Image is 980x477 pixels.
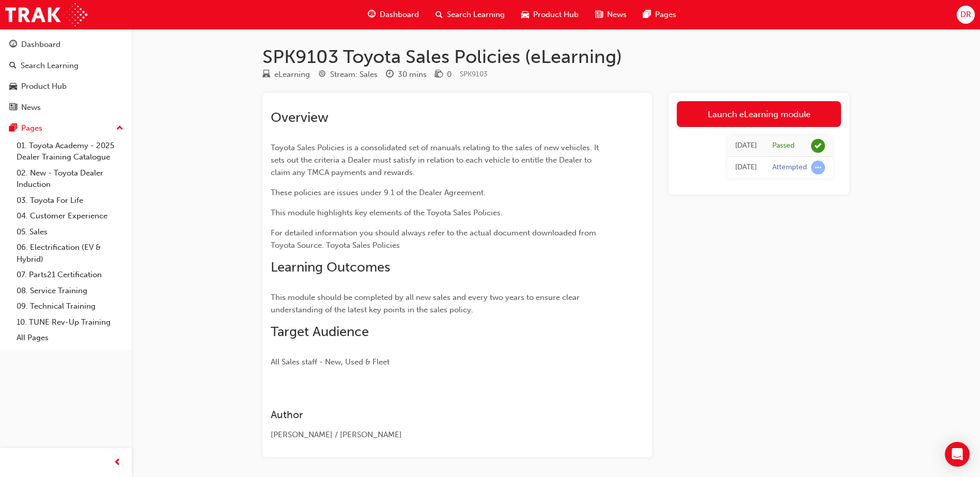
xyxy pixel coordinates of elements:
[811,139,825,153] span: learningRecordVerb_PASS-icon
[12,314,128,330] a: 10. TUNE Rev-Up Training
[677,101,841,127] a: Launch eLearning module
[513,4,587,25] a: car-iconProduct Hub
[735,162,757,173] div: Mon Sep 08 2025 14:41:56 GMT+1000 (Australian Eastern Standard Time)
[12,298,128,314] a: 09. Technical Training
[4,119,128,138] button: Pages
[4,35,128,54] a: Dashboard
[447,69,452,81] div: 0
[12,283,128,299] a: 08. Service Training
[9,82,17,91] span: car-icon
[643,8,651,21] span: pages-icon
[21,81,67,92] div: Product Hub
[262,45,849,68] h1: SPK9103 Toyota Sales Policies (eLearning)
[114,456,121,469] span: prev-icon
[271,188,486,197] span: These policies are issues under 9.1 of the Dealer Agreement.
[360,4,427,25] a: guage-iconDashboard
[521,8,529,21] span: car-icon
[960,9,971,21] span: DR
[318,70,326,79] span: target-icon
[811,161,825,174] span: learningRecordVerb_ATTEMPT-icon
[271,429,606,441] div: [PERSON_NAME] / [PERSON_NAME]
[12,267,128,283] a: 07. Parts21 Certification
[271,259,390,275] span: Learning Outcomes
[21,102,41,114] div: News
[262,68,310,81] div: Type
[772,163,807,172] div: Attempted
[271,109,329,125] span: Overview
[368,8,376,21] span: guage-icon
[271,228,598,250] span: For detailed information you should always refer to the actual document downloaded from Toyota So...
[12,224,128,240] a: 05. Sales
[533,9,579,21] span: Product Hub
[21,39,60,51] div: Dashboard
[330,69,378,81] div: Stream: Sales
[427,4,513,25] a: search-iconSearch Learning
[5,3,87,26] img: Trak
[318,68,378,81] div: Stream
[635,4,685,25] a: pages-iconPages
[4,77,128,96] a: Product Hub
[271,208,503,217] span: This module highlights key elements of the Toyota Sales Policies.
[945,442,970,467] div: Open Intercom Messenger
[607,9,627,21] span: News
[12,193,128,209] a: 03. Toyota For Life
[21,122,42,134] div: Pages
[447,9,505,21] span: Search Learning
[12,240,128,267] a: 06. Electrification (EV & Hybrid)
[9,124,17,133] span: pages-icon
[4,33,128,119] button: DashboardSearch LearningProduct HubNews
[9,61,17,71] span: search-icon
[271,357,390,367] span: All Sales staff - New, Used & Fleet
[271,293,582,314] span: This module should be completed by all new sales and every two years to ensure clear understandin...
[4,56,128,75] a: Search Learning
[957,6,975,24] button: DR
[9,103,17,113] span: news-icon
[12,165,128,193] a: 02. New - Toyota Dealer Induction
[12,208,128,224] a: 04. Customer Experience
[460,70,488,78] span: Learning resource code
[271,409,606,421] h3: Author
[9,40,17,50] span: guage-icon
[271,143,601,177] span: Toyota Sales Policies is a consolidated set of manuals relating to the sales of new vehicles. It ...
[4,98,128,117] a: News
[587,4,635,25] a: news-iconNews
[274,69,310,81] div: eLearning
[435,70,443,79] span: money-icon
[735,140,757,152] div: Mon Sep 08 2025 15:05:52 GMT+1000 (Australian Eastern Standard Time)
[12,330,128,346] a: All Pages
[262,70,270,79] span: learningResourceType_ELEARNING-icon
[271,324,369,340] span: Target Audience
[772,141,795,151] div: Passed
[386,68,427,81] div: Duration
[435,8,443,21] span: search-icon
[21,60,79,72] div: Search Learning
[12,138,128,165] a: 01. Toyota Academy - 2025 Dealer Training Catalogue
[655,9,676,21] span: Pages
[398,69,427,81] div: 30 mins
[435,68,452,81] div: Price
[386,70,394,79] span: clock-icon
[595,8,603,21] span: news-icon
[116,122,123,135] span: up-icon
[380,9,419,21] span: Dashboard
